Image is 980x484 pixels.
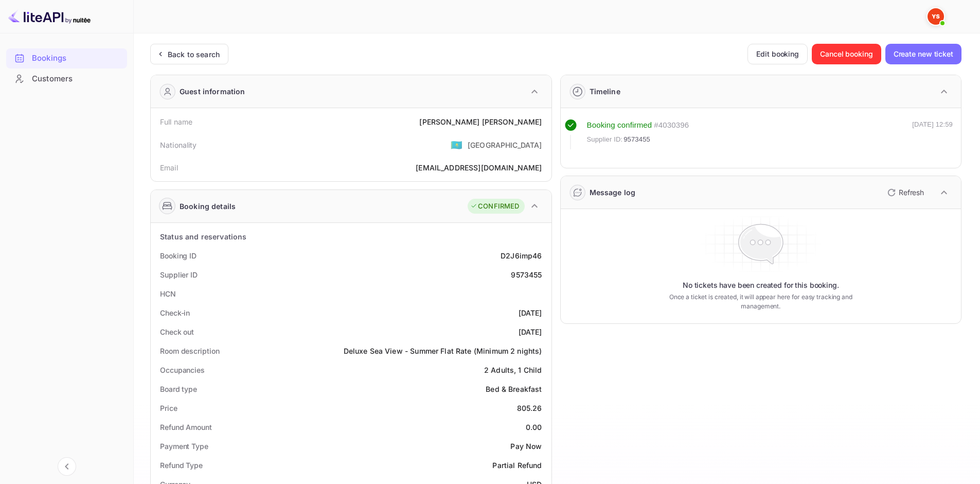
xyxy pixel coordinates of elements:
[416,162,542,173] div: [EMAIL_ADDRESS][DOMAIN_NAME]
[486,384,542,394] div: Bed & Breakfast
[180,86,245,97] div: Guest information
[885,44,961,64] button: Create new ticket
[419,116,542,127] div: [PERSON_NAME] [PERSON_NAME]
[180,201,236,212] div: Booking details
[526,422,542,433] div: 0.00
[6,69,127,88] a: Customers
[160,384,197,394] div: Board type
[160,288,176,299] div: HCN
[160,307,190,318] div: Check-in
[510,441,542,452] div: Pay Now
[160,231,246,242] div: Status and reservations
[160,116,192,127] div: Full name
[58,457,76,476] button: Collapse navigation
[344,345,542,356] div: Deluxe Sea View - Summer Flat Rate (Minimum 2 nights)
[160,162,178,173] div: Email
[160,345,219,356] div: Room description
[590,187,636,198] div: Message log
[160,269,198,280] div: Supplier ID
[160,422,212,433] div: Refund Amount
[519,326,542,337] div: [DATE]
[160,460,203,471] div: Refund Type
[683,280,839,290] p: No tickets have been created for this booking.
[501,250,542,261] div: D2J6imp46
[160,403,177,413] div: Price
[484,365,542,375] div: 2 Adults, 1 Child
[519,307,542,318] div: [DATE]
[587,119,652,131] div: Booking confirmed
[470,201,519,212] div: CONFIRMED
[160,441,208,452] div: Payment Type
[881,184,928,201] button: Refresh
[653,292,868,311] p: Once a ticket is created, it will appear here for easy tracking and management.
[587,134,623,145] span: Supplier ID:
[928,8,944,25] img: Yandex Support
[812,44,881,64] button: Cancel booking
[747,44,808,64] button: Edit booking
[8,8,91,25] img: LiteAPI logo
[160,250,197,261] div: Booking ID
[623,134,650,145] span: 9573455
[912,119,953,149] div: [DATE] 12:59
[6,69,127,89] div: Customers
[654,119,689,131] div: # 4030396
[6,48,127,67] a: Bookings
[517,403,542,413] div: 805.26
[32,53,122,64] div: Bookings
[899,187,924,198] p: Refresh
[511,269,542,280] div: 9573455
[492,460,542,471] div: Partial Refund
[451,135,462,154] span: United States
[160,365,205,375] div: Occupancies
[160,140,197,150] div: Nationality
[590,86,620,97] div: Timeline
[32,73,122,85] div: Customers
[160,326,194,337] div: Check out
[468,140,542,150] div: [GEOGRAPHIC_DATA]
[168,49,220,60] div: Back to search
[6,48,127,68] div: Bookings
